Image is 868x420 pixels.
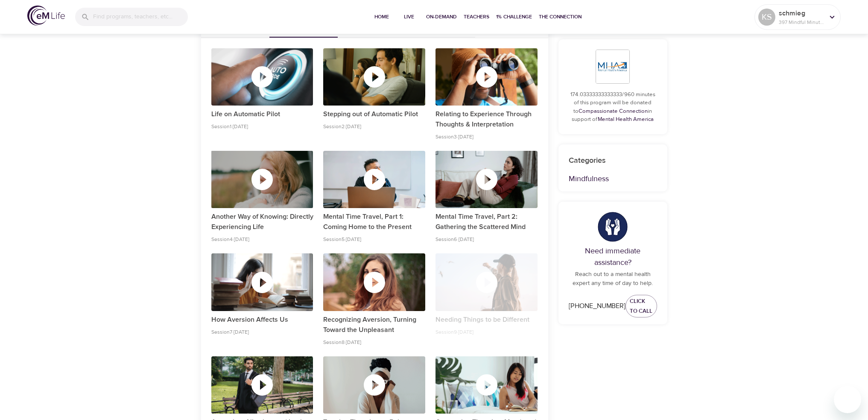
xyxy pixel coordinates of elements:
p: Session 4 · [DATE] [211,235,313,243]
p: Need immediate assistance? [569,245,657,268]
p: Session 2 · [DATE] [323,123,425,130]
p: Session 5 · [DATE] [323,235,425,243]
p: Recognizing Aversion, Turning Toward the Unpleasant [323,314,425,335]
p: Life on Automatic Pilot [211,109,313,119]
p: Stepping out of Automatic Pilot [323,109,425,119]
p: How Aversion Affects Us [211,314,313,325]
span: On-Demand [426,12,457,21]
a: Compassionate Connection [579,108,648,115]
a: Mental Health America [598,116,654,123]
p: Session 9 · [DATE] [435,328,538,336]
span: Teachers [464,12,489,21]
img: logo [27,6,65,26]
p: Categories [569,155,657,166]
p: Session 7 · [DATE] [211,328,313,336]
a: Click to Call [625,295,657,318]
p: 397 Mindful Minutes [779,18,824,26]
p: schmieg [779,8,824,18]
p: Session 8 · [DATE] [323,338,425,346]
p: Reach out to a mental health expert any time of day to help. [569,270,657,288]
span: 1% Challenge [496,12,532,21]
p: Needing Things to be Different [435,314,538,325]
p: Mindfulness [569,173,657,185]
span: Live [399,12,419,21]
p: Session 6 · [DATE] [435,235,538,243]
p: Relating to Experience Through Thoughts & Interpretation [435,109,538,129]
p: Mental Time Travel, Part 2: Gathering the Scattered Mind [435,211,538,232]
p: 174.03333333333333/960 minutes of this program will be donated to in support of [569,91,657,124]
span: Home [371,12,392,21]
p: Mental Time Travel, Part 1: Coming Home to the Present [323,211,425,232]
span: Click to Call [630,297,653,316]
iframe: Button to launch messaging window [834,386,861,413]
p: Another Way of Knowing: Directly Experiencing Life [211,211,313,232]
img: hands.png [598,212,628,242]
div: KS [758,9,775,26]
p: Session 1 · [DATE] [211,123,313,130]
p: Session 3 · [DATE] [435,133,538,141]
input: Find programs, teachers, etc... [93,8,188,26]
span: The Connection [539,12,582,21]
div: [PHONE_NUMBER] [569,301,625,311]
